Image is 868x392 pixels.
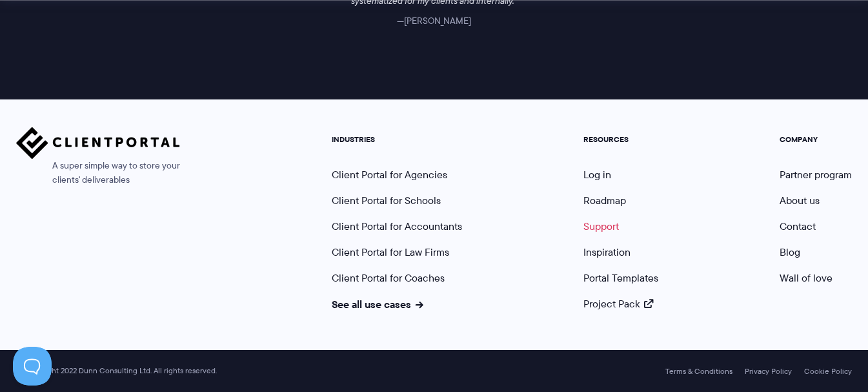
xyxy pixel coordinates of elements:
[583,193,626,208] a: Roadmap
[583,219,619,234] a: Support
[332,245,449,260] a: Client Portal for Law Firms
[780,219,816,234] a: Contact
[804,367,852,376] a: Cookie Policy
[780,135,852,144] h5: COMPANY
[583,135,658,144] h5: RESOURCES
[583,271,658,285] a: Portal Templates
[780,193,820,208] a: About us
[332,219,462,234] a: Client Portal for Accountants
[16,159,180,187] span: A super simple way to store your clients' deliverables
[780,245,800,260] a: Blog
[13,347,52,386] iframe: Toggle Customer Support
[745,367,792,376] a: Privacy Policy
[332,271,445,285] a: Client Portal for Coaches
[332,193,441,208] a: Client Portal for Schools
[332,167,447,182] a: Client Portal for Agencies
[665,367,732,376] a: Terms & Conditions
[780,167,852,182] a: Partner program
[397,14,471,27] cite: [PERSON_NAME]
[583,296,653,311] a: Project Pack
[780,271,833,285] a: Wall of love
[583,167,611,182] a: Log in
[332,135,462,144] h5: INDUSTRIES
[332,296,423,312] a: See all use cases
[10,366,223,376] span: © Copyright 2022 Dunn Consulting Ltd. All rights reserved.
[583,245,631,260] a: Inspiration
